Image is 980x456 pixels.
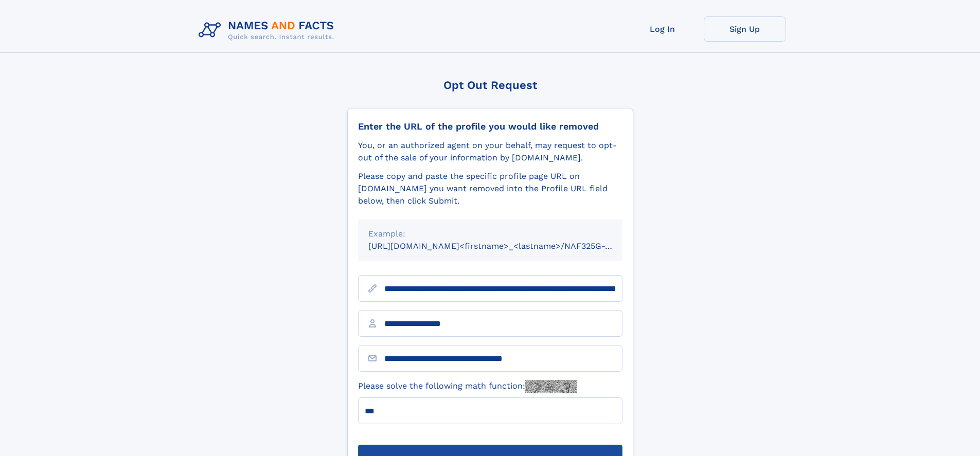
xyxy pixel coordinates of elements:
[358,121,622,132] div: Enter the URL of the profile you would like removed
[368,241,642,251] small: [URL][DOMAIN_NAME]<firstname>_<lastname>/NAF325G-xxxxxxxx
[194,16,343,44] img: Logo Names and Facts
[704,16,786,42] a: Sign Up
[358,170,622,207] div: Please copy and paste the specific profile page URL on [DOMAIN_NAME] you want removed into the Pr...
[347,79,633,92] div: Opt Out Request
[368,228,612,240] div: Example:
[358,380,577,393] label: Please solve the following math function:
[358,139,622,164] div: You, or an authorized agent on your behalf, may request to opt-out of the sale of your informatio...
[621,16,704,42] a: Log In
